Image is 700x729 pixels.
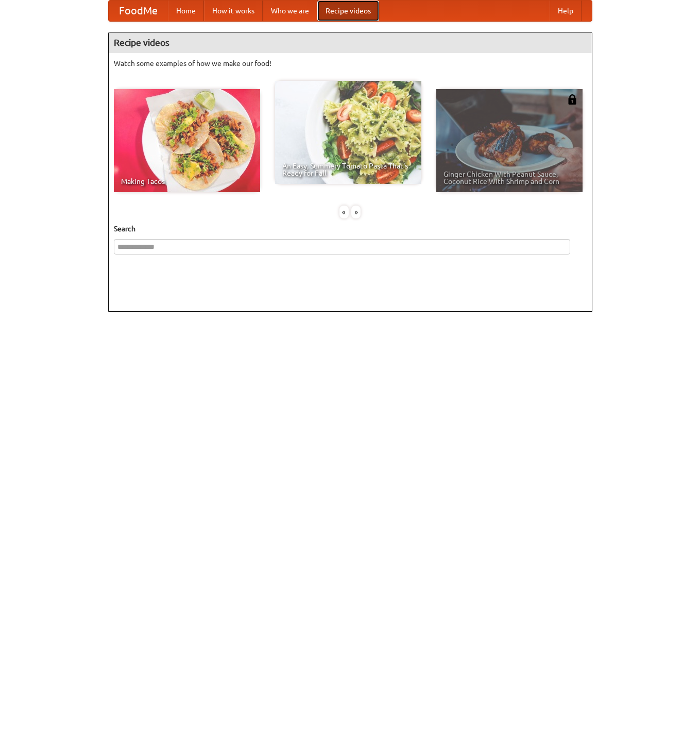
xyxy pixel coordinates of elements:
span: An Easy, Summery Tomato Pasta That's Ready for Fall [282,162,414,177]
a: An Easy, Summery Tomato Pasta That's Ready for Fall [275,81,421,184]
a: Recipe videos [317,1,379,21]
img: 483408.png [567,94,577,105]
div: « [339,206,349,218]
h4: Recipe videos [109,32,592,53]
a: Making Tacos [114,89,260,192]
a: Home [168,1,204,21]
p: Watch some examples of how we make our food! [114,58,587,69]
a: FoodMe [109,1,168,21]
a: Help [550,1,582,21]
a: Who we are [263,1,317,21]
a: How it works [204,1,263,21]
div: » [351,206,361,218]
h5: Search [114,224,587,234]
span: Making Tacos [121,178,253,185]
